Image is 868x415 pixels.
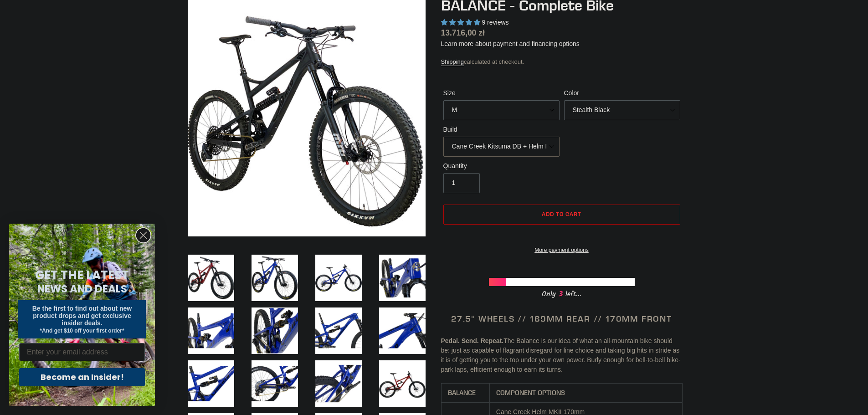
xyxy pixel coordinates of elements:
label: Build [443,125,560,134]
input: Enter your email address [19,343,145,361]
span: 9 reviews [482,19,508,26]
h2: 27.5" WHEELS // 169MM REAR // 170MM FRONT [441,314,683,324]
span: 13.716,00 zł [441,28,485,37]
b: Pedal. Send. Repeat. [441,337,504,344]
img: Load image into Gallery viewer, BALANCE - Complete Bike [377,359,427,409]
img: Load image into Gallery viewer, BALANCE - Complete Bike [250,253,300,303]
img: Load image into Gallery viewer, BALANCE - Complete Bike [250,359,300,409]
img: Load image into Gallery viewer, BALANCE - Complete Bike [313,359,364,409]
a: Shipping [441,58,464,66]
img: Load image into Gallery viewer, BALANCE - Complete Bike [186,253,236,303]
img: Load image into Gallery viewer, BALANCE - Complete Bike [377,306,427,356]
button: Add to cart [443,205,680,225]
span: 5.00 stars [441,19,482,26]
th: BALANCE [441,384,489,403]
label: Size [443,88,560,98]
label: Color [564,88,680,98]
div: calculated at checkout. [441,57,683,67]
img: Load image into Gallery viewer, BALANCE - Complete Bike [313,306,364,356]
a: Learn more about payment and financing options [441,40,580,47]
span: Add to cart [542,210,581,217]
th: COMPONENT OPTIONS [489,384,682,403]
a: More payment options [443,246,680,254]
span: Be the first to find out about new product drops and get exclusive insider deals. [32,305,132,327]
img: Load image into Gallery viewer, BALANCE - Complete Bike [313,253,364,303]
img: Load image into Gallery viewer, BALANCE - Complete Bike [186,359,236,409]
span: NEWS AND DEALS [37,282,127,296]
label: Quantity [443,161,560,171]
span: *And get $10 off your first order* [40,328,124,334]
span: GET THE LATEST [35,267,129,283]
button: Become an Insider! [19,368,145,386]
button: Close dialog [135,227,151,243]
img: Load image into Gallery viewer, BALANCE - Complete Bike [250,306,300,356]
div: Only left... [489,286,635,300]
img: Load image into Gallery viewer, BALANCE - Complete Bike [377,253,427,303]
p: The Balance is our idea of what an all-mountain bike should be: just as capable of flagrant disre... [441,336,683,374]
img: Load image into Gallery viewer, BALANCE - Complete Bike [186,306,236,356]
span: 3 [556,288,565,300]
